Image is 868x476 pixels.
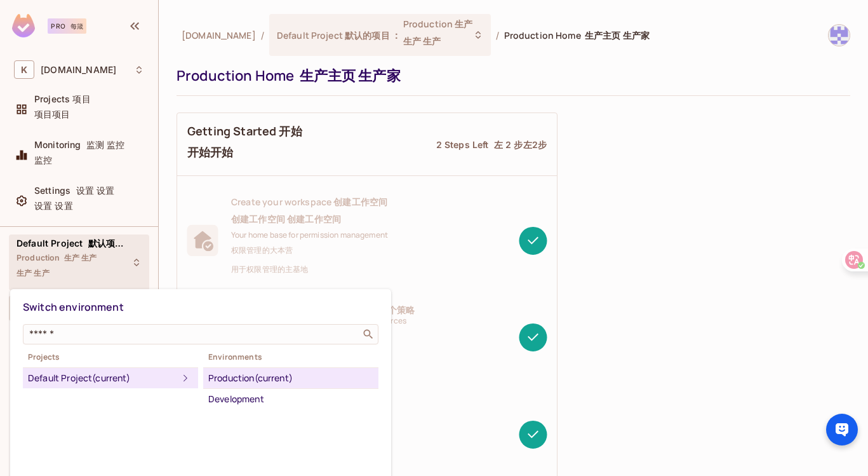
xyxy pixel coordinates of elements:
[28,371,178,386] div: Default Project (current)
[208,371,373,386] div: Production (current)
[208,391,373,407] div: Development
[23,300,124,314] span: Switch environment
[203,352,378,362] span: Environments
[23,352,198,362] span: Projects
